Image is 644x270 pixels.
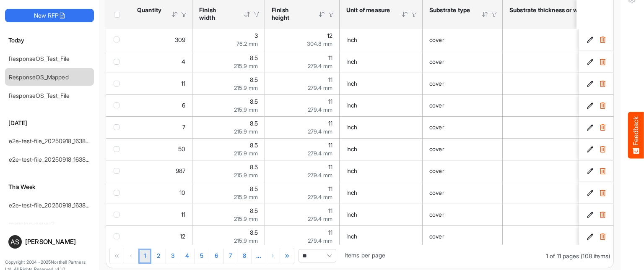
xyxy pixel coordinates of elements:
[181,211,185,218] span: 11
[192,138,265,160] td: 8.5 is template cell Column Header httpsnorthellcomontologiesmapping-rulesmeasurementhasfinishsiz...
[328,76,332,83] span: 11
[236,40,258,47] span: 76.2 mm
[308,128,332,135] span: 279.4 mm
[192,225,265,247] td: 8.5 is template cell Column Header httpsnorthellcomontologiesmapping-rulesmeasurementhasfinishsiz...
[340,116,423,138] td: Inch is template cell Column Header httpsnorthellcomontologiesmapping-rulesmeasurementhasunitofme...
[429,233,444,240] span: cover
[106,73,130,94] td: checkbox
[25,239,91,245] div: [PERSON_NAME]
[124,248,138,263] div: Go to previous page
[579,204,615,225] td: 727130b7-a114-43e8-84e4-43aec470e111 is template cell Column Header
[581,252,610,260] span: (108 items)
[429,211,444,218] span: cover
[272,6,307,21] div: Finish height
[503,116,628,138] td: 80 is template cell Column Header httpsnorthellcomontologiesmapping-rulesmaterialhasmaterialthick...
[503,73,628,94] td: 80 is template cell Column Header httpsnorthellcomontologiesmapping-rulesmaterialhasmaterialthick...
[106,245,613,268] div: Pager Container
[423,94,503,116] td: cover is template cell Column Header httpsnorthellcomontologiesmapping-rulesmaterialhassubstratem...
[250,76,258,83] span: 8.5
[503,182,628,204] td: 80 is template cell Column Header httpsnorthellcomontologiesmapping-rulesmaterialhasmaterialthick...
[429,123,444,131] span: cover
[586,145,594,153] button: Edit
[299,249,336,262] span: Pagerdropdown
[308,215,332,222] span: 279.4 mm
[503,138,628,160] td: 80 is template cell Column Header httpsnorthellcomontologiesmapping-rulesmaterialhasmaterialthick...
[429,167,444,174] span: cover
[9,137,109,144] a: e2e-test-file_20250918_163829 (1) (2)
[192,182,265,204] td: 8.5 is template cell Column Header httpsnorthellcomontologiesmapping-rulesmeasurementhasfinishsiz...
[182,123,185,131] span: 7
[234,128,258,135] span: 215.9 mm
[346,233,358,240] span: Inch
[423,116,503,138] td: cover is template cell Column Header httpsnorthellcomontologiesmapping-rulesmaterialhassubstratem...
[265,204,340,225] td: 11 is template cell Column Header httpsnorthellcomontologiesmapping-rulesmeasurementhasfinishsize...
[178,145,185,152] span: 50
[328,54,332,61] span: 11
[423,73,503,94] td: cover is template cell Column Header httpsnorthellcomontologiesmapping-rulesmaterialhassubstratem...
[106,182,130,204] td: checkbox
[250,163,258,170] span: 8.5
[192,116,265,138] td: 8.5 is template cell Column Header httpsnorthellcomontologiesmapping-rulesmeasurementhasfinishsiz...
[175,36,185,43] span: 309
[328,98,332,105] span: 11
[106,138,130,160] td: checkbox
[340,160,423,182] td: Inch is template cell Column Header httpsnorthellcomontologiesmapping-rulesmeasurementhasunitofme...
[151,249,166,264] a: Page 2 of 11 Pages
[253,10,260,18] div: Filter Icon
[192,51,265,73] td: 8.5 is template cell Column Header httpsnorthellcomontologiesmapping-rulesmeasurementhasfinishsiz...
[346,58,358,65] span: Inch
[5,36,94,45] h6: Today
[9,55,70,62] a: ResponseOS_Test_File
[503,160,628,182] td: 80 is template cell Column Header httpsnorthellcomontologiesmapping-rulesmaterialhasmaterialthick...
[182,58,185,65] span: 4
[254,32,258,39] span: 3
[429,36,444,43] span: cover
[491,10,498,18] div: Filter Icon
[346,189,358,196] span: Inch
[579,182,615,204] td: ab7d2f1b-5348-4cec-bd97-71f19fa9aa53 is template cell Column Header
[598,189,607,197] button: Delete
[340,94,423,116] td: Inch is template cell Column Header httpsnorthellcomontologiesmapping-rulesmeasurementhasunitofme...
[130,29,192,51] td: 309 is template cell Column Header httpsnorthellcomontologiesmapping-rulesorderhasquantity
[598,232,607,241] button: Delete
[628,112,644,158] button: Feedback
[598,123,607,131] button: Delete
[503,225,628,247] td: 80 is template cell Column Header httpsnorthellcomontologiesmapping-rulesmaterialhasmaterialthick...
[598,145,607,153] button: Delete
[130,182,192,204] td: 10 is template cell Column Header httpsnorthellcomontologiesmapping-rulesorderhasquantity
[234,215,258,222] span: 215.9 mm
[423,51,503,73] td: cover is template cell Column Header httpsnorthellcomontologiesmapping-rulesmaterialhassubstratem...
[110,248,124,263] div: Go to first page
[340,204,423,225] td: Inch is template cell Column Header httpsnorthellcomontologiesmapping-rulesmeasurementhasunitofme...
[266,248,280,263] div: Go to next page
[579,73,615,94] td: b1e49371-4efe-4397-aefe-cfc654477bc6 is template cell Column Header
[503,94,628,116] td: 80 is template cell Column Header httpsnorthellcomontologiesmapping-rulesmaterialhasmaterialthick...
[130,51,192,73] td: 4 is template cell Column Header httpsnorthellcomontologiesmapping-rulesorderhasquantity
[195,249,209,264] a: Page 5 of 11 Pages
[346,6,390,14] div: Unit of measure
[423,160,503,182] td: cover is template cell Column Header httpsnorthellcomontologiesmapping-rulesmaterialhassubstratem...
[340,138,423,160] td: Inch is template cell Column Header httpsnorthellcomontologiesmapping-rulesmeasurementhasunitofme...
[328,163,332,170] span: 11
[598,167,607,175] button: Delete
[579,225,615,247] td: 661714b8-6594-46f5-bc55-c115e548b8fa is template cell Column Header
[182,102,185,109] span: 6
[328,120,332,127] span: 11
[209,249,223,264] a: Page 6 of 11 Pages
[586,58,594,66] button: Edit
[265,29,340,51] td: 12 is template cell Column Header httpsnorthellcomontologiesmapping-rulesmeasurementhasfinishsize...
[503,51,628,73] td: 80 is template cell Column Header httpsnorthellcomontologiesmapping-rulesmaterialhasmaterialthick...
[308,172,332,178] span: 279.4 mm
[429,145,444,152] span: cover
[192,73,265,94] td: 8.5 is template cell Column Header httpsnorthellcomontologiesmapping-rulesmeasurementhasfinishsiz...
[423,138,503,160] td: cover is template cell Column Header httpsnorthellcomontologiesmapping-rulesmaterialhassubstratem...
[308,150,332,157] span: 279.4 mm
[106,225,130,247] td: checkbox
[130,73,192,94] td: 11 is template cell Column Header httpsnorthellcomontologiesmapping-rulesorderhasquantity
[179,189,185,196] span: 10
[234,106,258,113] span: 215.9 mm
[250,142,258,149] span: 8.5
[308,194,332,200] span: 279.4 mm
[327,10,335,18] div: Filter Icon
[327,32,332,39] span: 12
